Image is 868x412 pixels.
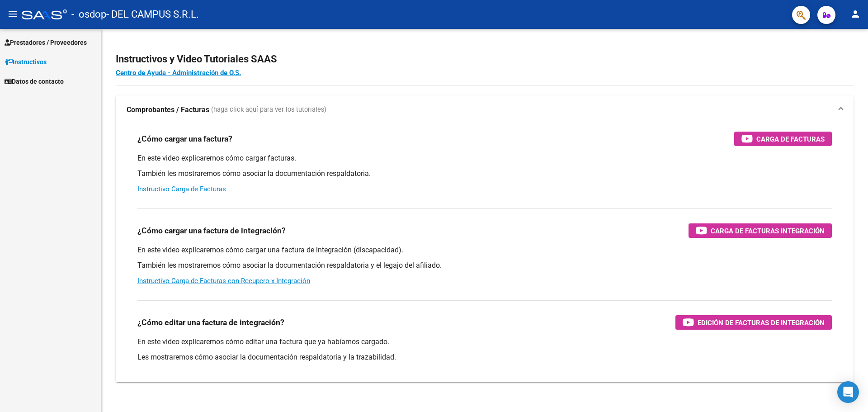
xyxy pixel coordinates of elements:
span: Instructivos [5,57,47,67]
a: Instructivo Carga de Facturas con Recupero x Integración [137,277,310,285]
p: En este video explicaremos cómo editar una factura que ya habíamos cargado. [137,337,832,347]
a: Instructivo Carga de Facturas [137,185,226,193]
span: Datos de contacto [5,76,64,86]
a: Centro de Ayuda - Administración de O.S. [116,69,241,77]
strong: Comprobantes / Facturas [127,105,209,115]
span: Carga de Facturas Integración [711,225,825,237]
h3: ¿Cómo cargar una factura de integración? [137,224,286,237]
button: Carga de Facturas Integración [689,223,832,238]
div: Open Intercom Messenger [837,381,859,403]
p: Les mostraremos cómo asociar la documentación respaldatoria y la trazabilidad. [137,352,832,362]
mat-icon: person [850,9,861,19]
div: Comprobantes / Facturas (haga click aquí para ver los tutoriales) [116,124,854,382]
mat-icon: menu [7,9,18,19]
p: En este video explicaremos cómo cargar una factura de integración (discapacidad). [137,245,832,255]
span: - osdop [71,5,106,24]
button: Edición de Facturas de integración [675,315,832,330]
p: También les mostraremos cómo asociar la documentación respaldatoria. [137,169,832,179]
span: - DEL CAMPUS S.R.L. [106,5,199,24]
p: En este video explicaremos cómo cargar facturas. [137,153,832,163]
h2: Instructivos y Video Tutoriales SAAS [116,51,854,68]
span: Edición de Facturas de integración [698,317,825,328]
span: Prestadores / Proveedores [5,38,87,47]
p: También les mostraremos cómo asociar la documentación respaldatoria y el legajo del afiliado. [137,260,832,270]
span: (haga click aquí para ver los tutoriales) [211,105,326,115]
span: Carga de Facturas [756,133,825,145]
button: Carga de Facturas [734,132,832,146]
mat-expansion-panel-header: Comprobantes / Facturas (haga click aquí para ver los tutoriales) [116,95,854,124]
h3: ¿Cómo editar una factura de integración? [137,316,284,329]
h3: ¿Cómo cargar una factura? [137,133,232,145]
